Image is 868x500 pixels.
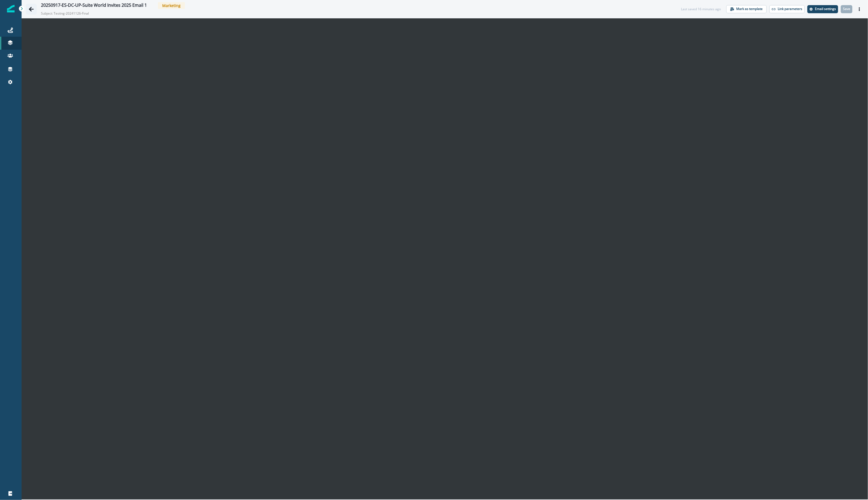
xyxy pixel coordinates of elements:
[778,7,802,11] p: Link parameters
[815,7,836,11] p: Email settings
[41,3,147,9] div: 20250917-ES-DC-UP-Suite World Invites 2025 Email 1
[843,7,850,11] p: Save
[769,5,805,13] button: Link parameters
[681,7,721,12] div: Last saved 16 minutes ago
[26,4,37,15] button: Go back
[7,5,15,12] img: Inflection
[855,5,864,13] button: Actions
[158,2,185,9] span: Marketing
[807,5,838,13] button: Settings
[41,9,95,16] p: Subject: Testing-20241126-Final
[726,5,767,13] button: Mark as template
[736,7,763,11] p: Mark as template
[841,5,852,13] button: Save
